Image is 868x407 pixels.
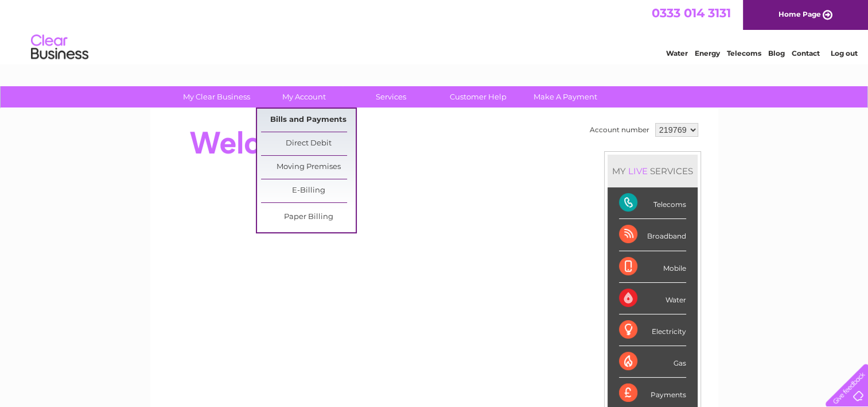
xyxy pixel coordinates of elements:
a: Customer Help [431,86,526,107]
a: Water [666,49,688,57]
div: Mobile [619,251,686,283]
a: Moving Premises [261,156,356,179]
a: Bills and Payments [261,109,356,132]
a: Services [344,86,438,107]
a: Direct Debit [261,132,356,155]
img: logo.png [30,30,89,65]
a: Paper Billing [261,206,356,229]
a: 0333 014 3131 [652,6,731,20]
a: My Clear Business [169,86,264,107]
a: Log out [830,49,857,57]
a: Blog [768,49,785,57]
div: Water [619,283,686,314]
a: My Account [256,86,351,107]
a: Make A Payment [518,86,613,107]
div: LIVE [626,166,650,176]
a: Contact [792,49,820,57]
td: Account number [587,120,652,140]
div: MY SERVICES [608,155,698,187]
div: Telecoms [619,187,686,219]
div: Clear Business is a trading name of Verastar Limited (registered in [GEOGRAPHIC_DATA] No. 3667643... [164,6,706,56]
a: E-Billing [261,179,356,202]
div: Electricity [619,314,686,346]
div: Gas [619,346,686,378]
div: Broadband [619,219,686,251]
a: Energy [695,49,720,57]
a: Telecoms [727,49,761,57]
